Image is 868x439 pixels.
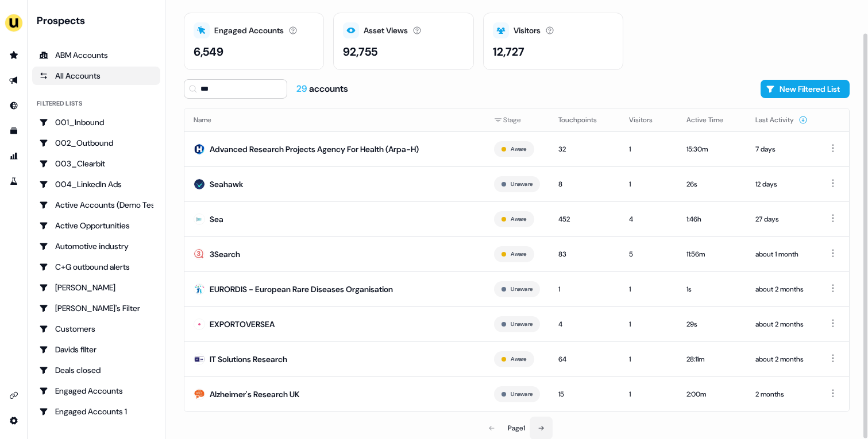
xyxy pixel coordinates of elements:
[493,43,524,60] div: 12,727
[39,49,153,61] div: ABM Accounts
[686,213,737,225] div: 1:46h
[511,354,526,364] button: Aware
[629,248,668,260] div: 5
[194,43,223,60] div: 6,549
[32,258,160,276] a: Go to C+G outbound alerts
[5,46,23,64] a: Go to prospects
[32,320,160,338] a: Go to Customers
[511,214,526,224] button: Aware
[343,43,377,60] div: 92,755
[296,83,309,95] span: 29
[37,99,82,108] div: Filtered lists
[184,108,485,131] th: Name
[686,283,737,295] div: 1s
[511,144,526,154] button: Aware
[39,137,153,149] div: 002_Outbound
[755,213,808,225] div: 27 days
[558,353,611,365] div: 64
[32,216,160,235] a: Go to Active Opportunities
[558,248,611,260] div: 83
[629,213,668,225] div: 4
[558,110,611,130] button: Touchpoints
[558,389,611,400] div: 15
[39,406,153,417] div: Engaged Accounts 1
[210,318,275,330] div: EXPORTOVERSEA
[5,172,23,191] a: Go to experiments
[296,83,348,95] div: accounts
[511,389,533,399] button: Unaware
[508,422,525,434] div: Page 1
[511,319,533,329] button: Unaware
[558,178,611,190] div: 8
[32,46,160,64] a: ABM Accounts
[494,114,540,126] div: Stage
[686,143,737,155] div: 15:30m
[39,302,153,314] div: [PERSON_NAME]'s Filter
[39,364,153,376] div: Deals closed
[39,240,153,252] div: Automotive industry
[39,70,153,81] div: All Accounts
[629,353,668,365] div: 1
[629,143,668,155] div: 1
[5,386,23,405] a: Go to integrations
[210,248,240,260] div: 3Search
[32,402,160,421] a: Go to Engaged Accounts 1
[511,179,533,189] button: Unaware
[39,344,153,355] div: Davids filter
[39,116,153,128] div: 001_Inbound
[755,389,808,400] div: 2 months
[210,143,419,155] div: Advanced Research Projects Agency For Health (Arpa-H)
[755,178,808,190] div: 12 days
[629,283,668,295] div: 1
[32,278,160,297] a: Go to Charlotte Stone
[629,178,668,190] div: 1
[210,213,223,225] div: Sea
[214,25,284,37] div: Engaged Accounts
[686,110,737,130] button: Active Time
[39,199,153,211] div: Active Accounts (Demo Test)
[32,175,160,193] a: Go to 004_LinkedIn Ads
[210,283,393,295] div: EURORDIS - European Rare Diseases Organisation
[558,143,611,155] div: 32
[32,113,160,131] a: Go to 001_Inbound
[686,389,737,400] div: 2:00m
[37,14,160,28] div: Prospects
[32,196,160,214] a: Go to Active Accounts (Demo Test)
[32,237,160,255] a: Go to Automotive industry
[558,213,611,225] div: 452
[32,154,160,173] a: Go to 003_Clearbit
[511,284,533,294] button: Unaware
[761,80,850,98] button: New Filtered List
[39,158,153,169] div: 003_Clearbit
[39,261,153,273] div: C+G outbound alerts
[39,220,153,231] div: Active Opportunities
[32,67,160,85] a: All accounts
[39,282,153,293] div: [PERSON_NAME]
[5,147,23,165] a: Go to attribution
[514,25,541,37] div: Visitors
[210,178,243,190] div: Seahawk
[32,299,160,317] a: Go to Charlotte's Filter
[5,96,23,115] a: Go to Inbound
[629,318,668,330] div: 1
[39,178,153,190] div: 004_LinkedIn Ads
[629,389,668,400] div: 1
[32,340,160,359] a: Go to Davids filter
[755,353,808,365] div: about 2 months
[686,178,737,190] div: 26s
[755,318,808,330] div: about 2 months
[686,318,737,330] div: 29s
[755,143,808,155] div: 7 days
[39,385,153,397] div: Engaged Accounts
[511,249,526,259] button: Aware
[629,110,666,130] button: Visitors
[39,323,153,335] div: Customers
[755,283,808,295] div: about 2 months
[5,71,23,90] a: Go to outbound experience
[210,389,299,400] div: Alzheimer's Research UK
[686,353,737,365] div: 28:11m
[5,122,23,140] a: Go to templates
[558,318,611,330] div: 4
[364,25,408,37] div: Asset Views
[558,283,611,295] div: 1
